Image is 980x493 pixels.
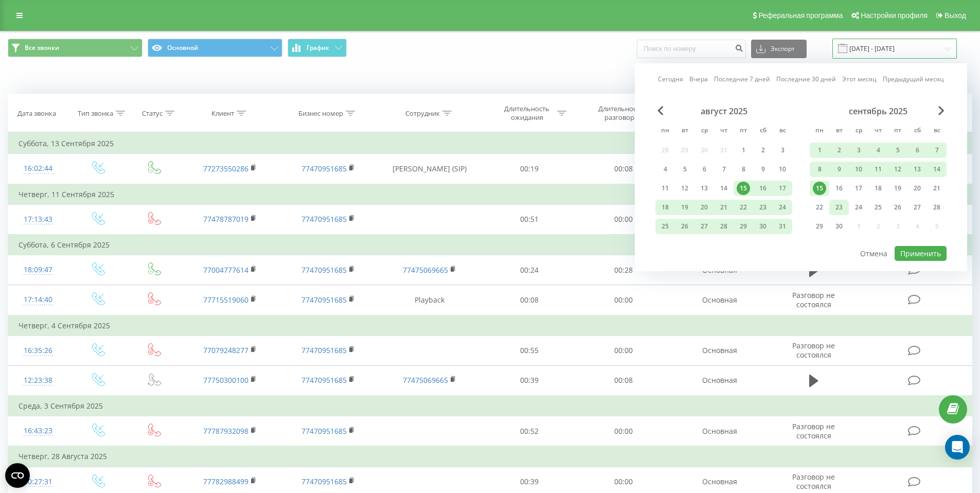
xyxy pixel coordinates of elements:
div: 1 [813,144,826,157]
a: 77782988499 [203,477,248,486]
div: пт 19 сент. 2025 г. [888,181,907,196]
div: 15 [813,182,826,195]
a: 77470951685 [301,295,347,305]
div: 7 [717,163,730,176]
div: ср 6 авг. 2025 г. [694,162,714,177]
div: 23 [756,201,770,214]
abbr: суббота [910,124,925,139]
div: 17:13:43 [19,209,58,230]
div: 14 [717,182,730,195]
div: 28 [717,220,730,233]
div: вт 5 авг. 2025 г. [675,162,694,177]
div: август 2025 [655,106,792,116]
div: 8 [737,163,750,176]
div: 26 [678,220,691,233]
abbr: воскресенье [929,124,945,139]
div: пт 22 авг. 2025 г. [734,200,753,215]
div: 30 [832,220,846,233]
div: чт 25 сент. 2025 г. [868,200,888,215]
td: 00:52 [483,416,577,447]
div: 15 [737,182,750,195]
div: 29 [737,220,750,233]
div: сб 9 авг. 2025 г. [753,162,773,177]
div: 14 [930,163,943,176]
abbr: пятница [890,124,905,139]
div: Длительность ожидания [500,104,555,122]
span: Выход [945,11,966,20]
div: 2 [832,144,846,157]
div: 13 [911,163,924,176]
span: Next Month [938,106,945,115]
a: 77715519060 [203,295,248,305]
div: 9 [832,163,846,176]
div: 16:35:26 [19,341,58,361]
div: ср 24 сент. 2025 г. [849,200,868,215]
div: вс 14 сент. 2025 г. [927,162,947,177]
abbr: среда [851,124,866,139]
div: Клиент [211,109,234,118]
div: сб 27 сент. 2025 г. [907,200,927,215]
div: сентябрь 2025 [810,106,947,116]
div: 17 [852,182,865,195]
input: Поиск по номеру [637,40,746,58]
div: 21 [717,201,730,214]
a: 77478787019 [203,214,248,224]
td: Основная [670,336,768,365]
div: 19 [678,201,691,214]
button: Применить [895,246,947,261]
td: 00:51 [483,204,577,235]
div: сб 6 сент. 2025 г. [907,143,927,158]
a: 77470951685 [301,265,347,275]
div: 31 [776,220,789,233]
div: чт 18 сент. 2025 г. [868,181,888,196]
div: вс 24 авг. 2025 г. [773,200,792,215]
abbr: пятница [736,124,751,139]
td: [PERSON_NAME] (SIP) [377,154,483,184]
div: пн 8 сент. 2025 г. [810,162,829,177]
div: ср 20 авг. 2025 г. [694,200,714,215]
abbr: четверг [870,124,886,139]
span: Настройки профиля [861,11,928,20]
div: Сотрудник [405,109,440,118]
div: 4 [658,163,672,176]
abbr: вторник [831,124,847,139]
div: 26 [891,201,904,214]
div: 12:23:38 [19,371,58,391]
td: Основная [670,416,768,447]
span: Разговор не состоялся [792,472,835,491]
div: 20 [698,201,711,214]
td: Суббота, 13 Сентября 2025 [8,133,972,154]
td: 00:24 [483,255,577,285]
td: 00:00 [577,285,671,315]
div: 16:43:23 [19,421,58,441]
abbr: воскресенье [775,124,790,139]
div: 18 [658,201,672,214]
a: 77475069665 [403,265,448,275]
a: 77273550286 [203,164,248,173]
div: 27 [911,201,924,214]
a: Последние 7 дней [714,74,770,84]
div: 6 [911,144,924,157]
div: пн 29 сент. 2025 г. [810,219,829,234]
div: пн 22 сент. 2025 г. [810,200,829,215]
div: Длительность разговора [594,104,649,122]
div: вт 2 сент. 2025 г. [829,143,849,158]
div: пт 8 авг. 2025 г. [734,162,753,177]
div: 5 [678,163,691,176]
div: 24 [852,201,865,214]
td: Основная [670,285,768,315]
td: Четверг, 4 Сентября 2025 [8,315,972,336]
td: Playback [377,285,483,315]
button: Все звонки [8,39,142,57]
button: Экспорт [751,40,807,58]
div: 6 [698,163,711,176]
td: 00:08 [483,285,577,315]
div: вс 21 сент. 2025 г. [927,181,947,196]
div: ср 27 авг. 2025 г. [694,219,714,234]
span: Реферальная программа [758,11,843,20]
div: 4 [871,144,885,157]
div: 29 [813,220,826,233]
div: 16 [832,182,846,195]
div: 18 [871,182,885,195]
div: 1 [737,144,750,157]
